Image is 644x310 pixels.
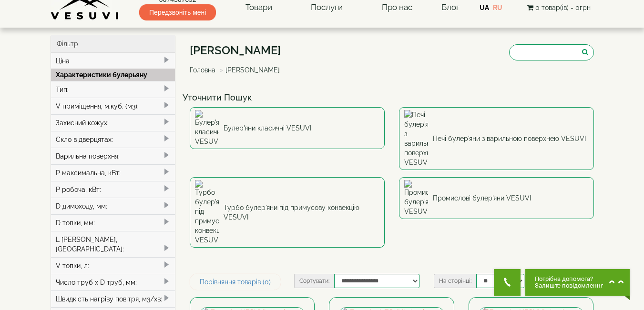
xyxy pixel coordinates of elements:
a: RU [493,4,502,11]
img: Печі булер'яни з варильною поверхнею VESUVI [404,110,428,167]
a: Порівняння товарів (0) [190,274,281,290]
a: Головна [190,66,215,74]
div: Фільтр [51,35,175,53]
img: Турбо булер'яни під примусову конвекцію VESUVI [195,180,219,245]
button: Get Call button [494,269,521,296]
div: Характеристики булерьяну [51,69,175,81]
div: Варильна поверхня: [51,148,175,164]
div: V приміщення, м.куб. (м3): [51,98,175,114]
span: 0 товар(ів) - 0грн [535,4,591,11]
img: Булер'яни класичні VESUVI [195,110,219,146]
a: Турбо булер'яни під примусову конвекцію VESUVI Турбо булер'яни під примусову конвекцію VESUVI [190,177,385,248]
span: Потрібна допомога? [535,276,604,282]
div: V топки, л: [51,257,175,274]
h4: Уточнити Пошук [183,93,601,102]
div: Число труб x D труб, мм: [51,274,175,290]
div: D димоходу, мм: [51,198,175,214]
div: D топки, мм: [51,214,175,231]
img: Промислові булер'яни VESUVI [404,180,428,216]
div: Захисний кожух: [51,114,175,131]
h1: [PERSON_NAME] [190,44,287,57]
li: [PERSON_NAME] [217,65,280,75]
div: P робоча, кВт: [51,181,175,198]
div: Швидкість нагріву повітря, м3/хв: [51,290,175,307]
span: Передзвоніть мені [139,4,216,20]
a: Промислові булер'яни VESUVI Промислові булер'яни VESUVI [399,177,594,219]
div: P максимальна, кВт: [51,164,175,181]
a: Булер'яни класичні VESUVI Булер'яни класичні VESUVI [190,107,385,149]
div: L [PERSON_NAME], [GEOGRAPHIC_DATA]: [51,231,175,257]
div: Ціна [51,53,175,69]
span: Залиште повідомлення [535,282,604,289]
a: UA [480,4,489,11]
button: 0 товар(ів) - 0грн [524,2,593,13]
button: Chat button [525,269,630,296]
label: На сторінці: [434,274,476,288]
div: Тип: [51,81,175,98]
a: Блог [441,2,460,12]
a: Печі булер'яни з варильною поверхнею VESUVI Печі булер'яни з варильною поверхнею VESUVI [399,107,594,170]
div: Скло в дверцятах: [51,131,175,148]
label: Сортувати: [294,274,334,288]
